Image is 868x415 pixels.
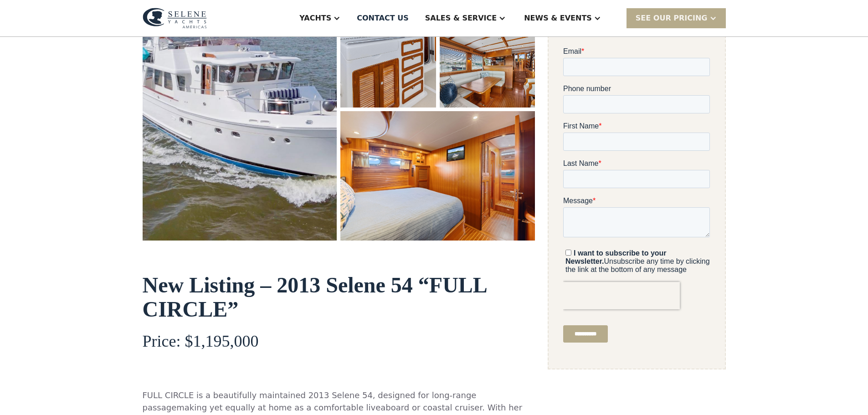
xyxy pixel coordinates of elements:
h4: Price: $1,195,000 [143,333,535,351]
div: SEE Our Pricing [627,8,726,28]
div: Yachts [299,13,331,24]
h3: ‍ [143,362,535,382]
div: SEE Our Pricing [636,13,708,24]
a: open lightbox [440,26,535,108]
a: open lightbox [340,111,535,241]
img: logo [143,8,207,29]
iframe: Form 0 [563,47,710,350]
div: News & EVENTS [524,13,592,24]
div: Contact US [357,13,409,24]
strong: New Listing – 2013 Selene 54 “FULL CIRCLE” [143,273,487,321]
div: Sales & Service [425,13,497,24]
